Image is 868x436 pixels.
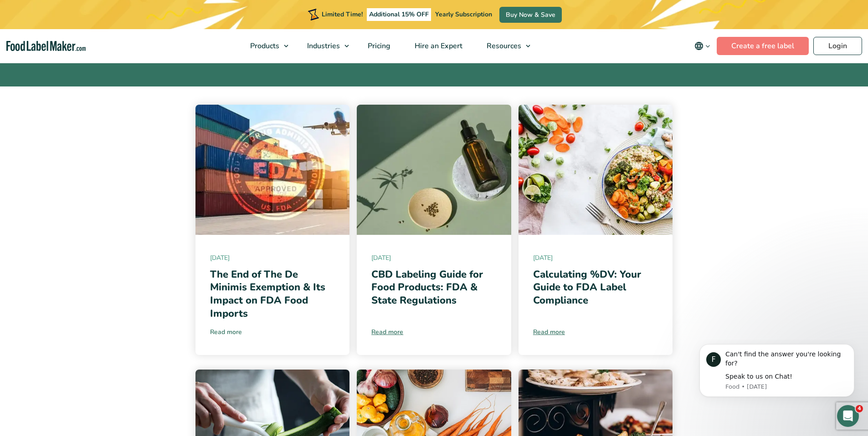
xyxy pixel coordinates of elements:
[247,41,280,51] span: Products
[403,29,473,63] a: Hire an Expert
[475,29,535,63] a: Resources
[533,268,641,307] a: Calculating %DV: Your Guide to FDA Label Compliance
[210,268,325,320] a: The End of The De Minimis Exemption & Its Impact on FDA Food Imports
[371,327,497,337] a: Read more
[295,29,354,63] a: Industries
[371,268,483,307] a: CBD Labeling Guide for Food Products: FDA & State Regulations
[533,253,658,263] span: [DATE]
[365,41,391,51] span: Pricing
[367,8,431,21] span: Additional 15% OFF
[304,41,341,51] span: Industries
[837,405,859,427] iframe: Intercom live chat
[322,10,363,19] span: Limited Time!
[210,253,335,263] span: [DATE]
[499,7,562,23] a: Buy Now & Save
[356,29,401,63] a: Pricing
[686,340,868,411] iframe: Intercom notifications message
[371,253,497,263] span: [DATE]
[210,327,335,337] a: Read more
[435,10,492,19] span: Yearly Subscription
[484,41,522,51] span: Resources
[856,405,863,412] span: 4
[717,37,809,55] a: Create a free label
[238,29,293,63] a: Products
[412,41,463,51] span: Hire an Expert
[813,37,862,55] a: Login
[533,327,658,337] a: Read more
